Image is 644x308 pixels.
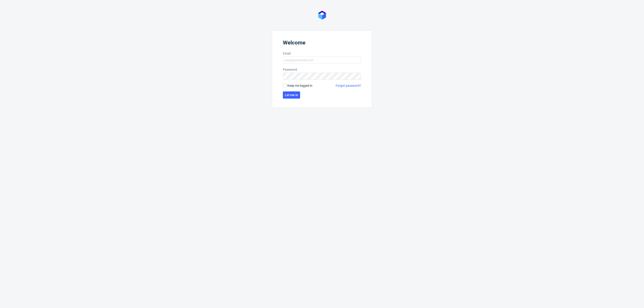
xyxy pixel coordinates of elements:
input: you@youremail.com [283,57,361,64]
a: Forgot password? [336,83,361,88]
span: Let me in [285,93,298,97]
span: Keep me logged in [287,83,312,88]
header: Welcome [283,40,361,48]
label: Password [283,67,361,72]
label: Email [283,51,361,56]
button: Let me in [283,91,300,99]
